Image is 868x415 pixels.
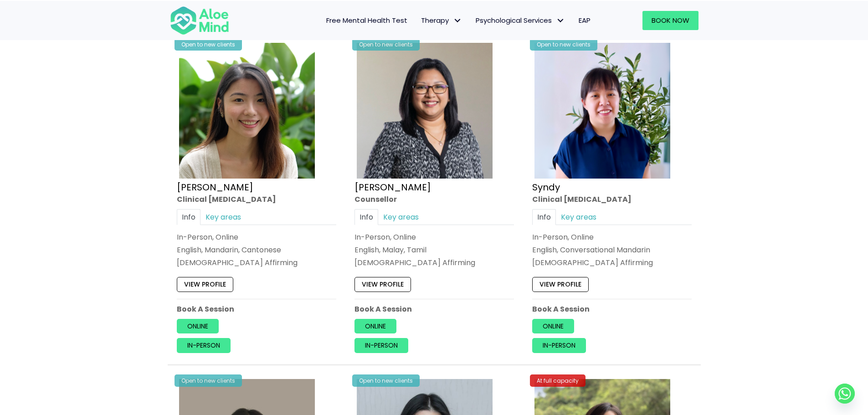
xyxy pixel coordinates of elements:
[421,15,462,25] span: Therapy
[354,304,514,314] p: Book A Session
[354,257,514,268] div: [DEMOGRAPHIC_DATA] Affirming
[451,14,464,27] span: Therapy: submenu
[652,15,689,25] span: Book Now
[532,194,692,204] div: Clinical [MEDICAL_DATA]
[177,209,200,225] a: Info
[532,209,556,225] a: Info
[532,232,692,242] div: In-Person, Online
[532,319,574,333] a: Online
[572,11,597,30] a: EAP
[177,338,231,353] a: In-person
[241,11,597,30] nav: Menu
[200,209,246,225] a: Key areas
[642,11,699,30] a: Book Now
[177,257,336,268] div: [DEMOGRAPHIC_DATA] Affirming
[354,194,514,204] div: Counsellor
[170,5,229,36] img: Aloe mind Logo
[177,194,336,204] div: Clinical [MEDICAL_DATA]
[354,319,396,333] a: Online
[835,384,855,404] a: Whatsapp
[177,245,336,255] p: English, Mandarin, Cantonese
[177,232,336,242] div: In-Person, Online
[352,374,420,387] div: Open to new clients
[177,180,253,193] a: [PERSON_NAME]
[556,209,601,225] a: Key areas
[326,15,407,25] span: Free Mental Health Test
[534,43,670,179] img: Syndy
[532,257,692,268] div: [DEMOGRAPHIC_DATA] Affirming
[319,11,414,30] a: Free Mental Health Test
[530,38,597,51] div: Open to new clients
[532,338,586,353] a: In-person
[532,304,692,314] p: Book A Session
[354,209,378,225] a: Info
[354,180,431,193] a: [PERSON_NAME]
[579,15,591,25] span: EAP
[378,209,424,225] a: Key areas
[532,277,589,292] a: View profile
[357,43,493,179] img: Sabrina
[177,319,219,333] a: Online
[177,277,233,292] a: View profile
[354,245,514,255] p: English, Malay, Tamil
[532,245,692,255] p: English, Conversational Mandarin
[414,11,469,30] a: TherapyTherapy: submenu
[177,304,336,314] p: Book A Session
[476,15,565,25] span: Psychological Services
[532,180,560,193] a: Syndy
[175,374,242,387] div: Open to new clients
[354,232,514,242] div: In-Person, Online
[354,277,411,292] a: View profile
[354,338,408,353] a: In-person
[469,11,572,30] a: Psychological ServicesPsychological Services: submenu
[179,43,315,179] img: Peggy Clin Psych
[175,38,242,51] div: Open to new clients
[530,374,586,387] div: At full capacity
[352,38,420,51] div: Open to new clients
[554,14,567,27] span: Psychological Services: submenu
